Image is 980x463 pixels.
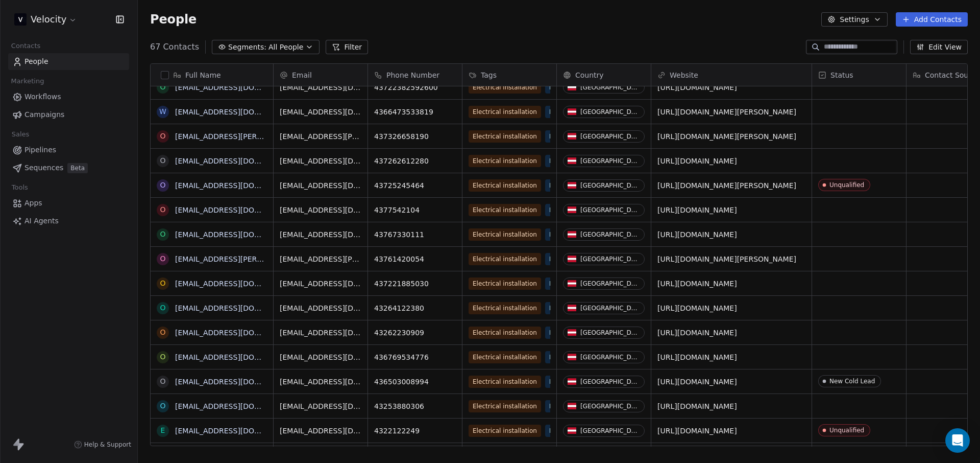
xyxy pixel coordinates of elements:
[580,256,640,263] div: [GEOGRAPHIC_DATA]
[580,108,640,115] div: [GEOGRAPHIC_DATA]
[910,40,968,54] button: Edit View
[545,106,589,118] span: Electricians
[657,108,796,116] a: [URL][DOMAIN_NAME][PERSON_NAME]
[545,400,589,412] span: Electricians
[469,327,541,339] span: Electrical installation
[326,40,368,54] button: Filter
[160,82,165,92] div: o
[280,328,361,338] span: [EMAIL_ADDRESS][DOMAIN_NAME]
[374,131,456,142] span: 437326658190
[374,107,456,117] span: 4366473533819
[24,198,42,209] span: Apps
[545,179,589,192] span: Electricians
[545,302,589,314] span: Electricians
[657,427,737,435] a: [URL][DOMAIN_NAME]
[374,401,456,411] span: 43253880306
[829,427,864,434] div: Unqualified
[469,106,541,118] span: Electrical installation
[175,304,300,312] a: [EMAIL_ADDRESS][DOMAIN_NAME]
[580,354,640,361] div: [GEOGRAPHIC_DATA]
[374,156,456,166] span: 437262612280
[24,91,61,102] span: Workflows
[160,278,165,289] div: o
[67,163,88,173] span: Beta
[374,328,456,338] span: 43262230909
[175,353,300,361] a: [EMAIL_ADDRESS][DOMAIN_NAME]
[175,157,300,165] a: [EMAIL_ADDRESS][DOMAIN_NAME]
[160,131,165,142] div: o
[280,205,361,215] span: [EMAIL_ADDRESS][DOMAIN_NAME]
[374,205,456,215] span: 4377542104
[545,327,589,339] span: Electricians
[657,402,737,410] a: [URL][DOMAIN_NAME]
[175,83,300,91] a: [EMAIL_ADDRESS][DOMAIN_NAME]
[280,352,361,362] span: [EMAIL_ADDRESS][DOMAIN_NAME]
[545,351,589,363] span: Electricians
[175,329,300,337] a: [EMAIL_ADDRESS][DOMAIN_NAME]
[657,181,796,190] a: [URL][DOMAIN_NAME][PERSON_NAME]
[469,302,541,314] span: Electrical installation
[580,329,640,336] div: [GEOGRAPHIC_DATA]
[830,70,853,80] span: Status
[545,81,589,94] span: Electricians
[545,376,589,388] span: Electricians
[651,64,812,86] div: Website
[812,64,906,86] div: Status
[175,280,300,288] a: [EMAIL_ADDRESS][DOMAIN_NAME]
[580,182,640,189] div: [GEOGRAPHIC_DATA]
[280,279,361,289] span: [EMAIL_ADDRESS][DOMAIN_NAME]
[175,402,300,410] a: [EMAIL_ADDRESS][DOMAIN_NAME]
[7,38,45,54] span: Contacts
[24,145,56,155] span: Pipelines
[657,378,737,386] a: [URL][DOMAIN_NAME]
[160,376,165,387] div: o
[280,180,361,191] span: [EMAIL_ADDRESS][DOMAIN_NAME][PERSON_NAME]
[580,206,640,214] div: [GEOGRAPHIC_DATA]
[8,106,129,123] a: Campaigns
[274,64,367,86] div: Email
[160,229,165,240] div: o
[670,70,698,80] span: Website
[580,378,640,385] div: [GEOGRAPHIC_DATA]
[374,180,456,191] span: 43725245464
[545,277,589,290] span: Electricians
[280,401,361,411] span: [EMAIL_ADDRESS][DOMAIN_NAME]
[7,74,48,89] span: Marketing
[160,253,165,264] div: o
[160,401,165,411] div: o
[469,277,541,290] span: Electrical installation
[160,352,165,362] div: o
[268,42,303,53] span: All People
[469,425,541,437] span: Electrical installation
[175,132,359,141] a: [EMAIL_ADDRESS][PERSON_NAME][DOMAIN_NAME]
[175,255,359,263] a: [EMAIL_ADDRESS][PERSON_NAME][DOMAIN_NAME]
[160,180,165,191] div: o
[657,230,737,239] a: [URL][DOMAIN_NAME]
[829,181,864,189] div: Unqualified
[945,428,970,453] div: Open Intercom Messenger
[368,64,462,86] div: Phone Number
[24,109,64,120] span: Campaigns
[12,11,79,28] button: Velocity
[657,280,737,288] a: [URL][DOMAIN_NAME]
[8,88,129,105] a: Workflows
[829,378,875,385] div: New Cold Lead
[280,377,361,387] span: [EMAIL_ADDRESS][DOMAIN_NAME]
[374,303,456,313] span: 43264122380
[151,86,274,447] div: grid
[185,70,221,80] span: Full Name
[896,12,968,27] button: Add Contacts
[469,155,541,167] span: Electrical installation
[175,378,300,386] a: [EMAIL_ADDRESS][DOMAIN_NAME]
[24,163,63,173] span: Sequences
[557,64,651,86] div: Country
[657,255,796,263] a: [URL][DOMAIN_NAME][PERSON_NAME]
[580,133,640,140] div: [GEOGRAPHIC_DATA]
[8,159,129,176] a: SequencesBeta
[161,425,165,436] div: e
[8,195,129,212] a: Apps
[469,81,541,94] span: Electrical installation
[374,352,456,362] span: 436769534776
[160,327,165,338] div: o
[151,64,273,86] div: Full Name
